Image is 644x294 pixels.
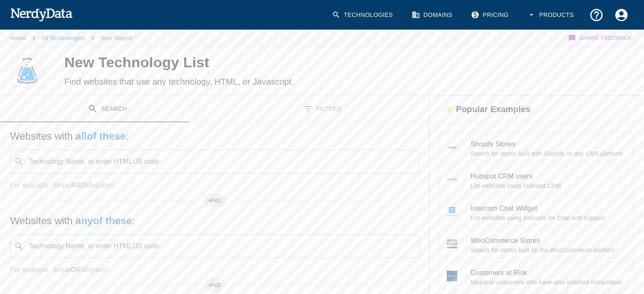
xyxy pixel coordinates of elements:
[204,196,226,205] span: AND
[470,181,627,190] p: List websites using Hubspot CRM
[10,214,419,228] h5: Websites with :
[10,6,72,23] img: NerdyData.com
[64,54,346,71] h4: New Technology List
[10,129,419,143] h5: Websites with :
[470,268,627,278] span: Customers at Risk
[439,229,634,258] a: WooCommerce StoresSearch for stores built on the WooCommerce platform
[470,171,627,181] span: Hubspot CRM users
[466,3,515,27] a: Pricing
[522,3,580,27] button: Products
[439,261,634,290] a: Customers at RiskMixpanel customers who have also installed competitors
[64,75,346,88] h6: Find websites that use any technology, HTML, or Javascript.
[470,246,627,254] p: Search for stores built on the WooCommerce platform
[470,139,627,149] span: Shopify Stores
[439,133,634,162] a: Shopify StoresSearch for stores built with Shopify, or any CMS platform
[439,197,634,226] a: Intercom Chat WidgetList websites using Intercom for Chat and Support
[41,35,85,41] a: All Technologies
[470,278,627,286] p: Mixpanel customers who have also installed competitors
[470,236,627,246] span: WooCommerce Stores
[470,149,627,158] p: Search for stores built with Shopify, or any CMS platform
[567,30,634,47] button: Share Feedback
[470,214,627,222] p: List websites using Intercom for Chat and Support
[429,96,537,122] h6: ✨ Popular Examples
[584,3,609,27] button: Support and Documentation
[327,3,400,27] a: Technologies
[439,165,634,194] a: Hubspot CRM usersList websites using Hubspot CRM
[10,180,419,190] p: For example: Stripe Mixpanel
[75,130,126,142] b: all of these
[14,54,40,88] img: logo
[10,30,133,47] nav: breadcrumb
[10,265,419,275] p: For example: Stripe Mixpanel
[204,281,226,289] span: AND
[609,3,634,27] button: Account Settings
[100,34,132,42] p: New Report
[470,203,627,214] span: Intercom Chat Widget
[75,215,132,226] b: any of these
[70,181,85,189] b: AND
[215,96,429,122] button: Filters
[10,35,26,41] a: Home
[70,266,80,273] b: OR
[406,3,459,27] a: Domains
